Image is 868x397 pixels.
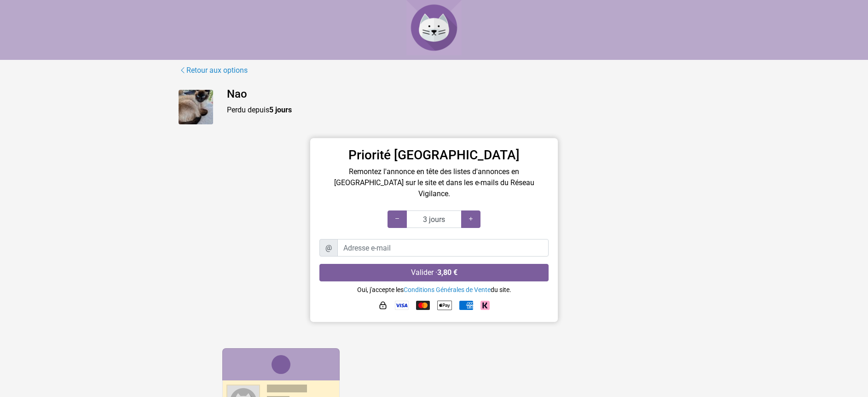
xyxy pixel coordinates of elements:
small: Oui, j'accepte les du site. [357,286,511,293]
a: Retour aux options [179,64,248,76]
strong: 3,80 € [437,268,457,277]
button: Valider ·3,80 € [319,264,549,281]
span: @ [319,239,338,257]
input: Adresse e-mail [337,239,549,257]
p: Remontez l'annonce en tête des listes d'annonces en [GEOGRAPHIC_DATA] sur le site et dans les e-m... [319,166,549,199]
img: American Express [459,301,473,310]
img: Mastercard [416,301,430,310]
img: Visa [395,301,409,310]
p: Perdu depuis [227,105,689,116]
img: Klarna [480,301,490,310]
h4: Nao [227,88,689,101]
strong: 5 jours [269,105,292,114]
img: Apple Pay [437,298,452,313]
a: Conditions Générales de Vente [404,286,491,293]
img: HTTPS : paiement sécurisé [378,301,388,310]
h3: Priorité [GEOGRAPHIC_DATA] [319,147,549,163]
